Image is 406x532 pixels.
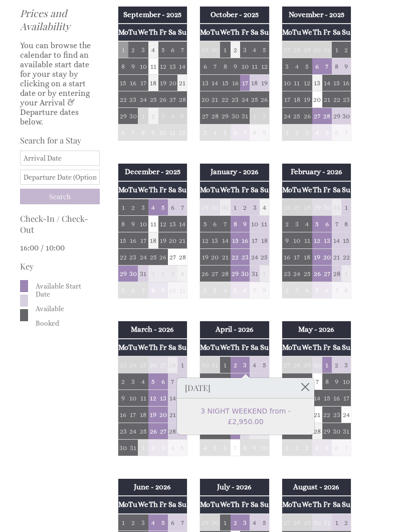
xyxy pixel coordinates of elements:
[240,265,250,282] td: 30
[177,108,187,124] td: 5
[210,216,220,232] td: 6
[302,181,312,199] th: We
[302,24,312,41] th: We
[332,41,341,58] td: 1
[292,75,302,91] td: 11
[148,24,158,41] th: Th
[148,265,158,282] td: 1
[250,24,259,41] th: Sa
[302,232,312,249] td: 11
[312,108,322,124] td: 27
[210,24,220,41] th: Tu
[341,58,351,75] td: 9
[332,24,341,41] th: Sa
[148,58,158,75] td: 11
[250,124,259,141] td: 8
[200,216,211,232] td: 5
[302,249,312,265] td: 18
[177,249,187,265] td: 28
[292,124,302,141] td: 2
[128,265,138,282] td: 30
[240,41,250,58] td: 3
[231,199,241,216] td: 1
[20,135,100,146] h3: Search for a Stay
[250,75,259,91] td: 18
[200,282,211,299] td: 2
[250,181,259,199] th: Sa
[302,265,312,282] td: 25
[312,58,322,75] td: 6
[341,108,351,124] td: 30
[138,91,148,108] td: 24
[138,41,148,58] td: 3
[220,181,231,199] th: We
[332,75,341,91] td: 15
[312,124,322,141] td: 4
[177,181,187,199] th: Su
[250,249,259,265] td: 24
[168,216,177,232] td: 13
[260,265,270,282] td: 1
[292,181,302,199] th: Tu
[332,216,341,232] td: 7
[20,189,100,204] input: Search
[118,282,128,299] td: 5
[177,91,187,108] td: 28
[282,91,292,108] td: 17
[128,282,138,299] td: 6
[20,41,100,126] p: You can browse the calendar to find an available start date for your stay by clicking on a start ...
[322,58,332,75] td: 7
[158,58,168,75] td: 12
[168,75,177,91] td: 20
[240,75,250,91] td: 17
[158,124,168,141] td: 10
[312,91,322,108] td: 20
[148,41,158,58] td: 4
[292,249,302,265] td: 17
[158,232,168,249] td: 19
[158,41,168,58] td: 5
[312,75,322,91] td: 13
[168,24,177,41] th: Sa
[220,249,231,265] td: 21
[148,199,158,216] td: 4
[292,199,302,216] td: 27
[148,181,158,199] th: Th
[322,249,332,265] td: 20
[118,232,128,249] td: 15
[168,265,177,282] td: 3
[250,265,259,282] td: 31
[177,282,187,299] td: 11
[260,181,270,199] th: Su
[260,41,270,58] td: 5
[177,232,187,249] td: 21
[231,108,241,124] td: 30
[148,124,158,141] td: 9
[168,232,177,249] td: 20
[138,24,148,41] th: We
[138,75,148,91] td: 17
[158,216,168,232] td: 12
[292,108,302,124] td: 25
[177,199,187,216] td: 7
[240,91,250,108] td: 24
[282,75,292,91] td: 10
[168,108,177,124] td: 4
[128,75,138,91] td: 16
[177,124,187,141] td: 12
[128,181,138,199] th: Tu
[282,164,351,181] th: February - 2026
[322,41,332,58] td: 31
[250,216,259,232] td: 10
[332,265,341,282] td: 28
[118,7,187,24] th: September - 2025
[200,181,211,199] th: Mo
[240,108,250,124] td: 31
[210,199,220,216] td: 30
[282,7,351,24] th: November - 2025
[128,199,138,216] td: 2
[282,24,292,41] th: Mo
[282,58,292,75] td: 3
[322,265,332,282] td: 27
[177,216,187,232] td: 14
